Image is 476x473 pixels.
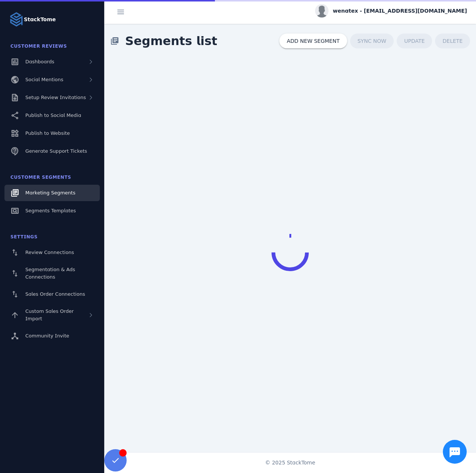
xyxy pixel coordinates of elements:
[4,328,100,344] a: Community Invite
[25,112,81,118] span: Publish to Social Media
[25,59,54,64] span: Dashboards
[25,190,75,196] span: Marketing Segments
[25,208,76,213] span: Segments Templates
[25,250,74,255] span: Review Connections
[4,203,100,219] a: Segments Templates
[25,148,87,154] span: Generate Support Tickets
[279,34,347,48] button: ADD NEW SEGMENT
[4,125,100,142] a: Publish to Website
[25,130,70,136] span: Publish to Website
[333,7,467,15] span: wenatex - [EMAIL_ADDRESS][DOMAIN_NAME]
[9,12,24,27] img: Logo image
[25,333,69,339] span: Community Invite
[4,185,100,201] a: Marketing Segments
[25,77,63,82] span: Social Mentions
[287,38,340,44] span: ADD NEW SEGMENT
[4,107,100,124] a: Publish to Social Media
[25,308,74,321] span: Custom Sales Order Import
[4,244,100,261] a: Review Connections
[4,286,100,302] a: Sales Order Connections
[315,4,329,18] img: profile.jpg
[4,143,100,159] a: Generate Support Tickets
[315,4,467,18] button: wenatex - [EMAIL_ADDRESS][DOMAIN_NAME]
[265,459,315,467] span: © 2025 StackTome
[10,234,38,239] span: Settings
[10,44,67,49] span: Customer Reviews
[24,16,56,23] strong: StackTome
[119,26,223,56] span: Segments list
[25,95,86,100] span: Setup Review Invitations
[25,291,85,297] span: Sales Order Connections
[25,267,75,280] span: Segmentation & Ads Connections
[4,262,100,285] a: Segmentation & Ads Connections
[10,175,71,180] span: Customer Segments
[110,36,119,45] mat-icon: library_books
